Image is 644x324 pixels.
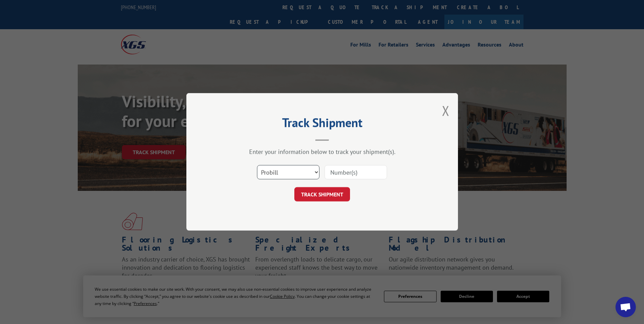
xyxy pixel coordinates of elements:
div: Open chat [615,297,636,317]
button: TRACK SHIPMENT [294,187,350,202]
input: Number(s) [325,165,387,180]
h2: Track Shipment [220,118,424,131]
div: Enter your information below to track your shipment(s). [220,148,424,156]
button: Close modal [442,102,449,120]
